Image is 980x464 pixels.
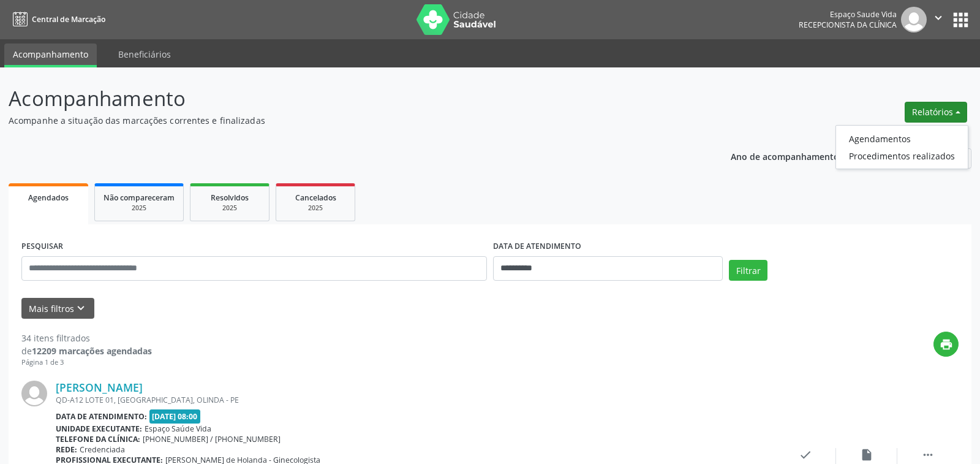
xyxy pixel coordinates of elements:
b: Data de atendimento: [56,411,147,422]
i: check [799,448,812,462]
div: Espaço Saude Vida [799,9,897,20]
span: Credenciada [80,444,125,455]
button: Mais filtroskeyboard_arrow_down [21,298,94,319]
span: Espaço Saúde Vida [145,424,211,434]
span: [PHONE_NUMBER] / [PHONE_NUMBER] [143,434,281,444]
span: Agendados [28,192,69,203]
div: 2025 [285,203,346,213]
span: Resolvidos [211,192,249,203]
i:  [921,448,935,462]
i: insert_drive_file [860,448,873,462]
i: keyboard_arrow_down [74,302,88,315]
b: Telefone da clínica: [56,434,140,444]
div: 2025 [199,203,260,213]
ul: Relatórios [835,125,968,169]
b: Unidade executante: [56,424,142,434]
button: Filtrar [729,260,767,281]
div: 2025 [104,203,175,213]
button: Relatórios [905,102,967,123]
strong: 12209 marcações agendadas [32,345,152,357]
div: Página 1 de 3 [21,357,152,368]
span: [DATE] 08:00 [149,409,201,424]
p: Acompanhe a situação das marcações correntes e finalizadas [9,114,682,127]
a: [PERSON_NAME] [56,381,143,394]
button: print [933,332,959,357]
a: Central de Marcação [9,9,105,29]
div: de [21,344,152,357]
div: QD-A12 LOTE 01, [GEOGRAPHIC_DATA], OLINDA - PE [56,395,775,405]
span: Cancelados [295,192,336,203]
i: print [940,338,953,351]
b: Rede: [56,444,77,455]
label: PESQUISAR [21,237,63,256]
button: apps [950,9,971,31]
span: Não compareceram [104,192,175,203]
a: Beneficiários [110,44,179,65]
span: Recepcionista da clínica [799,20,897,30]
p: Acompanhamento [9,83,682,114]
img: img [21,381,47,406]
a: Acompanhamento [4,44,97,67]
label: DATA DE ATENDIMENTO [493,237,581,256]
p: Ano de acompanhamento [731,148,839,164]
img: img [901,7,927,32]
span: Central de Marcação [32,14,105,25]
button:  [927,7,950,32]
i:  [932,11,945,25]
a: Agendamentos [836,130,968,147]
a: Procedimentos realizados [836,147,968,164]
div: 34 itens filtrados [21,332,152,344]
